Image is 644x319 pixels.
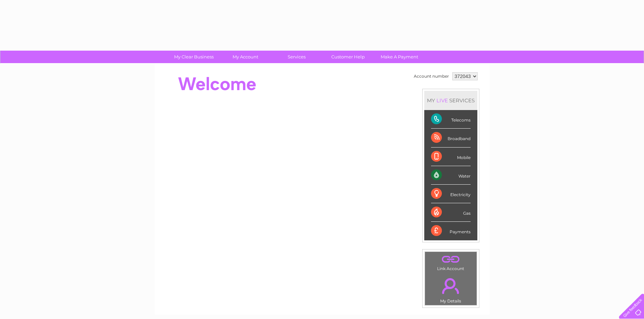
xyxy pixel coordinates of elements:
[431,148,471,166] div: Mobile
[427,254,475,265] a: .
[431,185,471,203] div: Electricity
[269,51,325,63] a: Services
[320,51,376,63] a: Customer Help
[427,274,475,298] a: .
[412,71,451,82] td: Account number
[425,272,477,305] td: My Details
[217,51,273,63] a: My Account
[431,110,471,129] div: Telecoms
[431,129,471,147] div: Broadband
[435,97,449,104] div: LIVE
[431,222,471,240] div: Payments
[424,91,477,110] div: MY SERVICES
[372,51,427,63] a: Make A Payment
[431,166,471,185] div: Water
[166,51,222,63] a: My Clear Business
[425,251,477,273] td: Link Account
[431,203,471,222] div: Gas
